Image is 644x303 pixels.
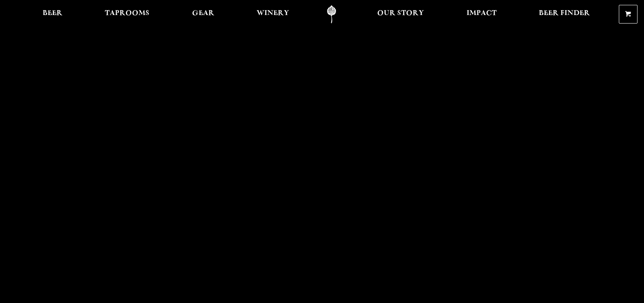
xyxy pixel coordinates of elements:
span: Our Story [377,10,424,17]
a: Winery [251,5,294,24]
span: Gear [192,10,214,17]
a: Our Story [372,5,429,24]
a: Beer [37,5,68,24]
span: Impact [467,10,497,17]
span: Taprooms [105,10,149,17]
a: Taprooms [99,5,155,24]
a: Gear [187,5,220,24]
a: Odell Home [316,5,347,24]
a: Impact [461,5,502,24]
span: Beer Finder [539,10,590,17]
span: Beer [43,10,63,17]
a: Beer Finder [534,5,595,24]
span: Winery [257,10,289,17]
